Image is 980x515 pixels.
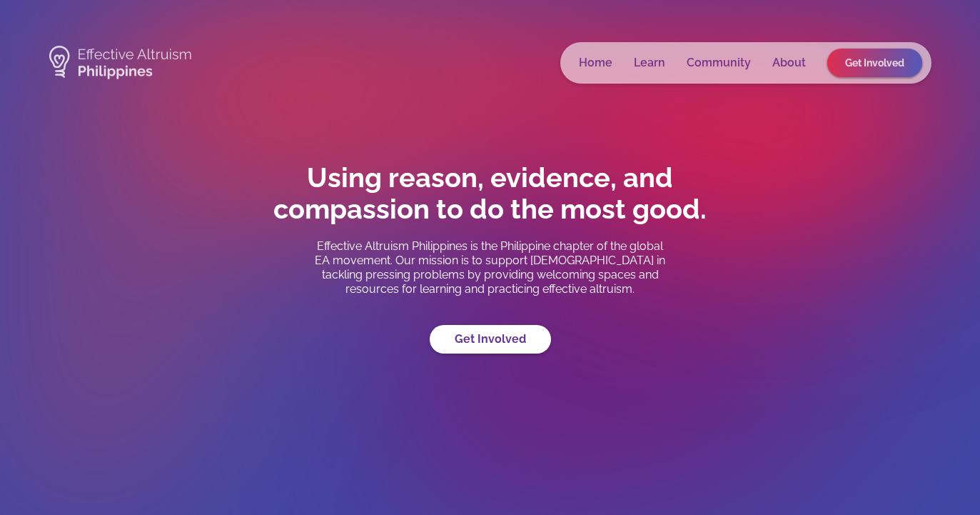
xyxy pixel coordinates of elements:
a: Home [578,56,612,70]
p: Effective Altruism Philippines is the Philippine chapter of the global EA movement. Our mission i... [312,239,669,296]
span: Get Involved [844,57,904,69]
a: Learn [633,56,665,70]
a: About [772,56,805,70]
a: Community [686,56,750,70]
a: Get Involved [430,325,551,354]
a: Get Involved [827,49,921,77]
h1: Using reason, evidence, and compassion to do the most good. [241,162,740,225]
